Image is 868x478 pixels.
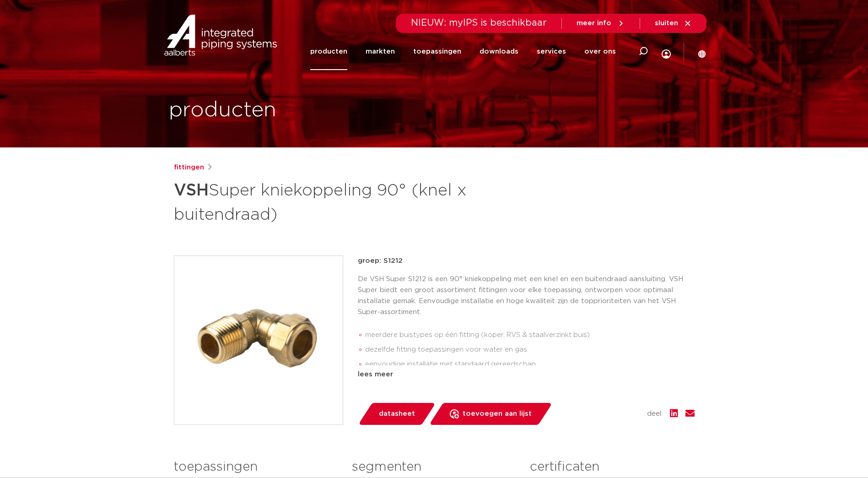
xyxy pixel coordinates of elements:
a: fittingen [174,162,204,173]
a: services [537,33,566,70]
li: meerdere buistypes op één fitting (koper, RVS & staalverzinkt buis) [365,328,695,342]
a: over ons [584,33,616,70]
strong: VSH [174,182,209,199]
h1: Super kniekoppeling 90° (knel x buitendraad) [174,177,518,226]
span: NIEUW: myIPS is beschikbaar [411,18,547,27]
a: meer info [577,19,625,27]
img: Product Image for VSH Super kniekoppeling 90° (knel x buitendraad) [174,256,343,424]
div: lees meer [358,369,695,380]
span: sluiten [655,20,678,27]
li: eenvoudige installatie met standaard gereedschap [365,357,695,372]
h1: producten [169,96,276,125]
a: markten [366,33,395,70]
h3: toepassingen [174,458,338,476]
a: sluiten [655,19,692,27]
span: deel: [647,408,663,419]
span: meer info [577,20,611,27]
div: my IPS [662,30,671,73]
p: De VSH Super S1212 is een 90° kniekoppeling met een knel en een buitendraad aansluiting. VSH Supe... [358,274,695,318]
a: downloads [480,33,518,70]
span: toevoegen aan lijst [463,407,532,421]
a: producten [310,33,347,70]
li: dezelfde fitting toepassingen voor water en gas [365,342,695,357]
a: toepassingen [413,33,461,70]
h3: segmenten [352,458,516,476]
a: datasheet [358,403,436,425]
h3: certificaten [530,458,694,476]
nav: Menu [310,33,616,70]
span: datasheet [379,407,415,421]
p: groep: S1212 [358,255,695,266]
